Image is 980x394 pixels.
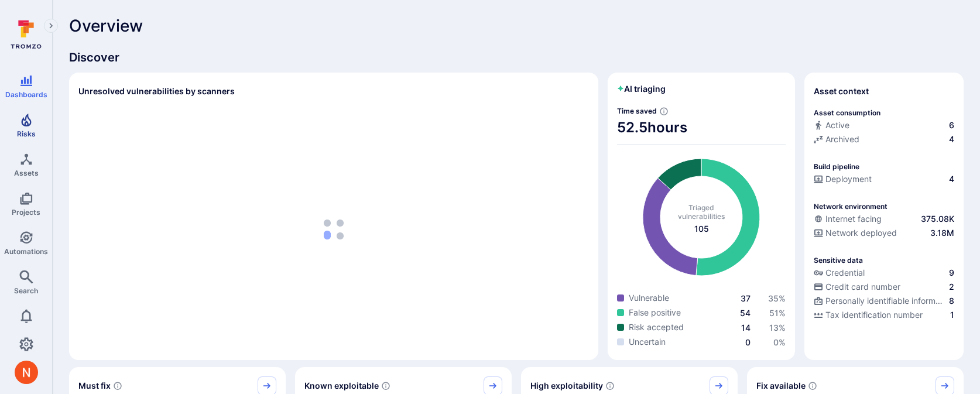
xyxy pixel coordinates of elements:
[949,119,954,131] span: 6
[768,293,786,303] span: 35 %
[814,133,954,148] div: Code repository is archived
[629,321,684,333] span: Risk accepted
[741,323,751,333] a: 14
[814,227,897,239] div: Network deployed
[814,267,954,279] a: Credential9
[814,256,863,265] p: Sensitive data
[769,308,786,318] a: 51%
[769,323,786,333] span: 13 %
[768,293,786,303] a: 35%
[814,281,954,295] div: Evidence indicative of processing credit card numbers
[825,267,865,279] span: Credential
[617,118,786,137] span: 52.5 hours
[69,16,143,35] span: Overview
[44,19,58,33] button: Expand navigation menu
[381,381,390,390] svg: Confirmed exploitable by KEV
[113,381,122,390] svg: Risk score >=40 , missed SLA
[814,227,954,239] a: Network deployed3.18M
[741,293,751,303] a: 37
[814,309,923,321] div: Tax identification number
[825,309,923,321] span: Tax identification number
[825,213,882,225] span: Internet facing
[814,267,865,279] div: Credential
[814,202,888,211] p: Network environment
[324,220,344,239] img: Loading...
[814,133,954,145] a: Archived4
[814,173,872,185] div: Deployment
[814,173,954,187] div: Configured deployment pipeline
[814,267,954,281] div: Evidence indicative of handling user or service credentials
[814,213,954,227] div: Evidence that an asset is internet facing
[814,281,954,293] a: Credit card number2
[814,119,954,131] a: Active6
[15,361,38,384] div: Neeren Patki
[825,173,872,185] span: Deployment
[605,381,615,390] svg: EPSS score ≥ 0.7
[756,380,806,392] span: Fix available
[12,208,40,217] span: Projects
[921,213,954,225] span: 375.08K
[69,49,964,66] span: Discover
[814,85,869,97] span: Asset context
[949,173,954,185] span: 4
[825,281,900,293] span: Credit card number
[814,119,954,133] div: Commits seen in the last 180 days
[617,83,666,95] h2: AI triaging
[814,295,954,307] a: Personally identifiable information (PII)8
[773,337,786,347] span: 0 %
[629,292,669,304] span: Vulnerable
[814,309,954,323] div: Evidence indicative of processing tax identification numbers
[814,309,954,321] a: Tax identification number1
[808,381,817,390] svg: Vulnerabilities with fix available
[773,337,786,347] a: 0%
[617,107,657,115] span: Time saved
[814,295,954,309] div: Evidence indicative of processing personally identifiable information
[814,213,882,225] div: Internet facing
[304,380,379,392] span: Known exploitable
[814,281,900,293] div: Credit card number
[814,173,954,185] a: Deployment4
[14,286,38,295] span: Search
[950,309,954,321] span: 1
[678,203,725,221] span: Triaged vulnerabilities
[769,308,786,318] span: 51 %
[78,380,111,392] span: Must fix
[659,107,669,116] svg: Estimated based on an average time of 30 mins needed to triage each vulnerability
[825,295,947,307] span: Personally identifiable information (PII)
[825,119,849,131] span: Active
[14,169,39,177] span: Assets
[17,129,36,138] span: Risks
[629,336,666,348] span: Uncertain
[814,119,849,131] div: Active
[47,21,55,31] i: Expand navigation menu
[814,295,947,307] div: Personally identifiable information (PII)
[949,267,954,279] span: 9
[949,133,954,145] span: 4
[4,247,48,256] span: Automations
[814,108,880,117] p: Asset consumption
[740,308,751,318] a: 54
[530,380,603,392] span: High exploitability
[814,227,954,241] div: Evidence that the asset is packaged and deployed somewhere
[930,227,954,239] span: 3.18M
[694,223,709,235] span: total
[814,162,859,171] p: Build pipeline
[949,295,954,307] span: 8
[825,227,897,239] span: Network deployed
[814,133,859,145] div: Archived
[629,307,681,318] span: False positive
[814,213,954,225] a: Internet facing375.08K
[825,133,859,145] span: Archived
[15,361,38,384] img: ACg8ocIprwjrgDQnDsNSk9Ghn5p5-B8DpAKWoJ5Gi9syOE4K59tr4Q=s96-c
[745,337,751,347] a: 0
[5,90,47,99] span: Dashboards
[769,323,786,333] a: 13%
[78,85,235,97] h2: Unresolved vulnerabilities by scanners
[78,108,589,351] div: loading spinner
[949,281,954,293] span: 2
